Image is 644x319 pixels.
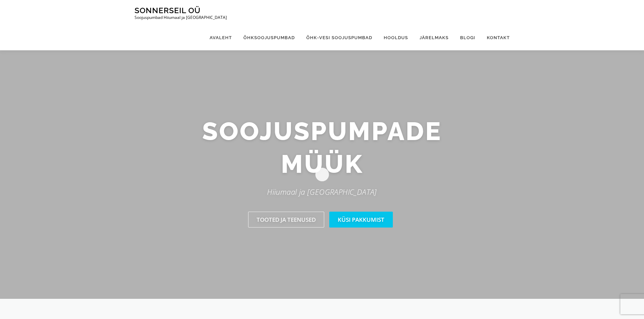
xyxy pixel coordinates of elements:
[454,25,481,50] a: Blogi
[329,212,393,228] a: Küsi pakkumist
[414,25,454,50] a: Järelmaks
[204,25,238,50] a: Avaleht
[238,25,301,50] a: Õhksoojuspumbad
[248,212,324,228] a: Tooted ja teenused
[135,15,227,20] p: Soojuspumbad Hiiumaal ja [GEOGRAPHIC_DATA]
[481,25,510,50] a: Kontakt
[129,115,515,181] h2: Soojuspumpade
[301,25,378,50] a: Õhk-vesi soojuspumbad
[281,148,363,181] span: müük
[135,6,200,15] a: Sonnerseil OÜ
[129,186,515,198] p: Hiiumaal ja [GEOGRAPHIC_DATA]
[378,25,414,50] a: Hooldus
